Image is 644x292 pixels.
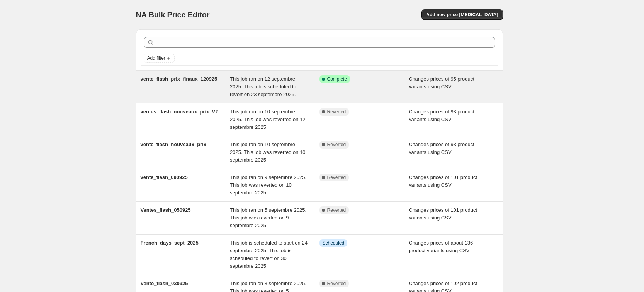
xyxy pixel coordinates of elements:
span: ventes_flash_nouveaux_prix_V2 [141,109,218,115]
span: Reverted [327,174,346,181]
span: Reverted [327,207,346,213]
span: Changes prices of about 136 product variants using CSV [409,240,473,253]
span: Complete [327,76,347,82]
span: This job ran on 5 septembre 2025. This job was reverted on 9 septembre 2025. [230,207,306,228]
span: vente_flash_prix_finaux_120925 [141,76,217,82]
span: Add filter [147,55,165,61]
span: Changes prices of 93 product variants using CSV [409,109,474,122]
span: Reverted [327,109,346,115]
button: Add filter [144,54,175,63]
span: Reverted [327,280,346,287]
span: This job ran on 12 septembre 2025. This job is scheduled to revert on 23 septembre 2025. [230,76,296,97]
span: Changes prices of 93 product variants using CSV [409,142,474,155]
span: vente_flash_090925 [141,174,188,180]
span: NA Bulk Price Editor [136,10,210,19]
span: This job ran on 10 septembre 2025. This job was reverted on 10 septembre 2025. [230,142,306,163]
span: Reverted [327,142,346,148]
span: Ventes_flash_050925 [141,207,191,213]
span: Vente_flash_030925 [141,280,188,286]
button: Add new price [MEDICAL_DATA] [421,9,503,20]
span: Scheduled [323,240,345,246]
span: vente_flash_nouveaux_prix [141,142,207,147]
span: This job ran on 10 septembre 2025. This job was reverted on 12 septembre 2025. [230,109,306,130]
span: Changes prices of 95 product variants using CSV [409,76,474,89]
span: Changes prices of 101 product variants using CSV [409,207,477,221]
span: This job is scheduled to start on 24 septembre 2025. This job is scheduled to revert on 30 septem... [230,240,308,269]
span: This job ran on 9 septembre 2025. This job was reverted on 10 septembre 2025. [230,174,306,196]
span: Add new price [MEDICAL_DATA] [426,12,498,18]
span: French_days_sept_2025 [141,240,199,246]
span: Changes prices of 101 product variants using CSV [409,174,477,188]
